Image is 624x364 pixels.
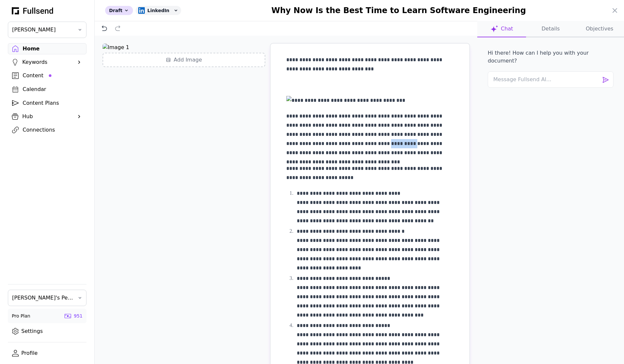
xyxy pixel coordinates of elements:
div: LinkedIn [136,6,181,15]
div: Draft [105,6,133,15]
button: Objectives [575,21,624,37]
button: Details [526,21,575,37]
button: Add Image [103,53,265,67]
div: Add Image [108,56,259,64]
button: Chat [477,21,526,37]
p: Hi there! How can I help you with your document? [488,49,614,65]
h1: Why Now Is the Best Time to Learn Software Engineering [228,5,569,16]
img: Image 1 [103,44,265,51]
